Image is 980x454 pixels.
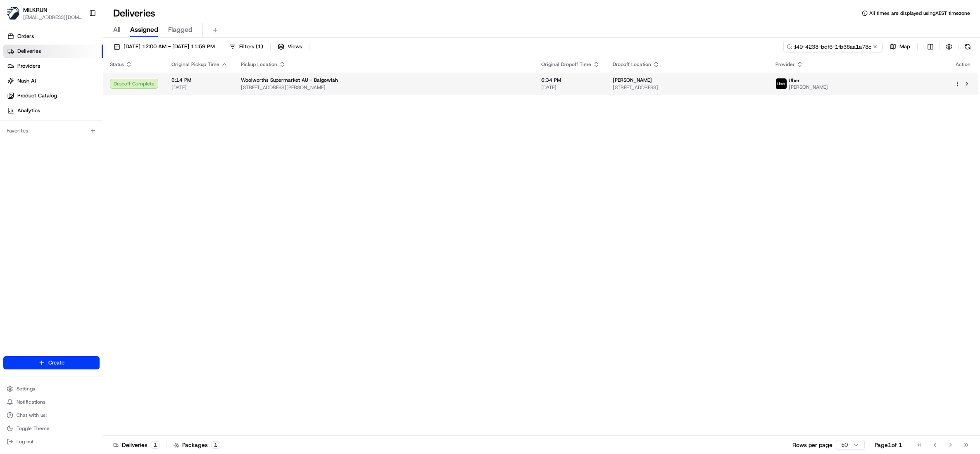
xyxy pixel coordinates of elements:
img: uber-new-logo.jpeg [776,78,787,89]
button: Toggle Theme [3,423,100,434]
a: Providers [3,59,103,73]
div: Page 1 of 1 [875,441,902,449]
a: Analytics [3,104,103,117]
button: Filters(1) [226,41,267,52]
img: MILKRUN [7,7,20,20]
div: Favorites [3,124,100,137]
button: MILKRUNMILKRUN[EMAIL_ADDRESS][DOMAIN_NAME] [3,3,86,23]
span: [PERSON_NAME] [789,84,828,90]
span: Uber [789,77,800,84]
span: Original Dropoff Time [541,61,591,68]
span: Settings [17,385,35,392]
span: Assigned [130,25,158,35]
span: Woolworths Supermarket AU - Balgowlah [241,77,338,83]
span: [PERSON_NAME] [613,77,652,83]
button: Create [3,356,100,369]
span: Provider [775,61,795,68]
button: Refresh [962,41,973,52]
span: Status [110,61,124,68]
button: Views [274,41,306,52]
div: 1 [151,441,160,449]
span: Notifications [17,399,45,405]
span: Create [48,359,64,367]
span: Deliveries [17,47,41,55]
span: Flagged [168,25,193,35]
div: Packages [174,441,220,449]
button: Chat with us! [3,409,100,421]
span: ( 1 ) [256,43,263,50]
span: Toggle Theme [17,425,50,432]
button: [DATE] 12:00 AM - [DATE] 11:59 PM [110,41,219,52]
a: Deliveries [3,45,103,58]
span: All [113,25,120,35]
span: Map [899,43,910,50]
input: Type to search [783,41,882,52]
div: Action [954,61,972,68]
span: Nash AI [17,77,36,85]
button: Log out [3,436,100,447]
span: Providers [17,62,40,70]
button: Notifications [3,396,100,408]
span: Original Pickup Time [171,61,219,68]
span: All times are displayed using AEST timezone [869,10,970,17]
a: Nash AI [3,74,103,87]
div: 1 [211,441,220,449]
span: Views [288,43,302,50]
span: Analytics [17,107,40,114]
span: Filters [239,43,263,50]
span: [STREET_ADDRESS] [613,84,763,91]
span: [DATE] [541,84,599,91]
span: Log out [17,438,33,445]
button: Map [886,41,914,52]
button: MILKRUN [23,6,48,14]
span: Pickup Location [241,61,277,68]
span: Product Catalog [17,92,57,99]
p: Rows per page [792,441,833,449]
div: Deliveries [113,441,160,449]
span: [STREET_ADDRESS][PERSON_NAME] [241,84,528,91]
a: Product Catalog [3,89,103,102]
button: Settings [3,383,100,395]
span: [DATE] 12:00 AM - [DATE] 11:59 PM [124,43,215,50]
span: 6:14 PM [171,77,228,83]
span: Orders [17,33,34,40]
span: 6:34 PM [541,77,599,83]
span: [DATE] [171,84,228,91]
a: Orders [3,30,103,43]
h1: Deliveries [113,7,155,20]
button: [EMAIL_ADDRESS][DOMAIN_NAME] [23,14,82,21]
span: Chat with us! [17,412,47,419]
span: Dropoff Location [613,61,651,68]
